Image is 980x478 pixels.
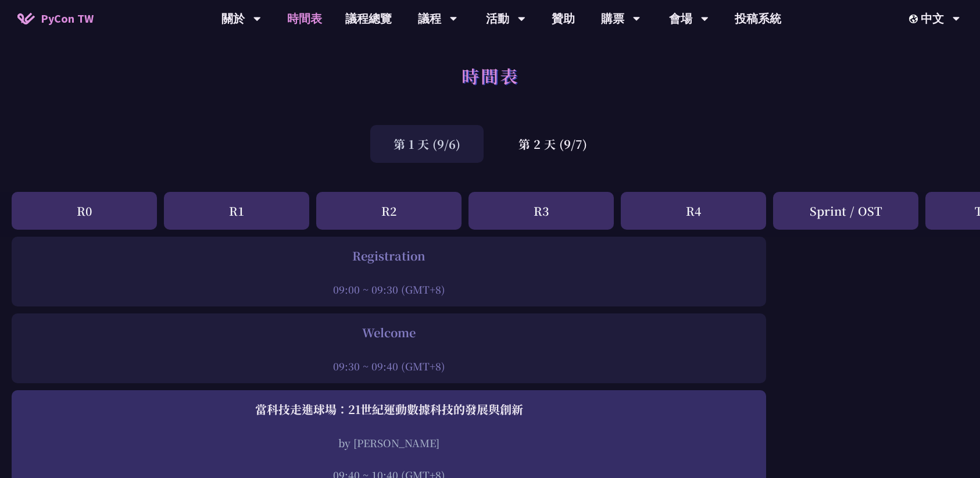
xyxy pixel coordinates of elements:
[370,125,484,163] div: 第 1 天 (9/6)
[621,192,766,230] div: R4
[17,247,760,265] div: Registration
[17,359,760,373] div: 09:30 ~ 09:40 (GMT+8)
[17,13,35,24] img: Home icon of PyCon TW 2025
[909,15,921,23] img: Locale Icon
[41,10,94,27] span: PyCon TW
[12,192,157,230] div: R0
[462,58,519,93] h1: 時間表
[495,125,610,163] div: 第 2 天 (9/7)
[17,436,760,450] div: by [PERSON_NAME]
[17,324,760,341] div: Welcome
[17,282,760,297] div: 09:00 ~ 09:30 (GMT+8)
[773,192,918,230] div: Sprint / OST
[164,192,309,230] div: R1
[6,4,105,33] a: PyCon TW
[17,401,760,418] div: 當科技走進球場：21世紀運動數據科技的發展與創新
[316,192,462,230] div: R2
[468,192,614,230] div: R3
